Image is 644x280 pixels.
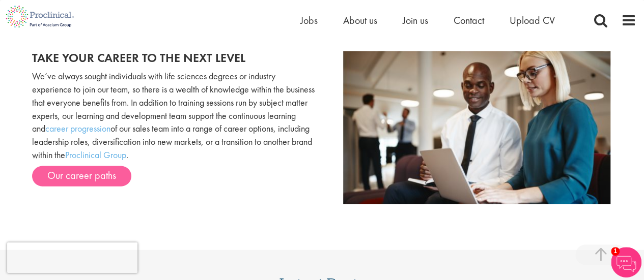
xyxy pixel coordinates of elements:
a: About us [343,14,377,27]
img: Chatbot [611,247,641,277]
a: Join us [403,14,428,27]
a: Contact [454,14,484,27]
span: 1 [611,247,620,256]
a: Jobs [300,14,318,27]
a: Our career paths [32,166,131,186]
iframe: reCAPTCHA [7,242,137,273]
a: Proclinical Group [65,149,126,161]
p: We’ve always sought individuals with life sciences degrees or industry experience to join our tea... [32,70,315,161]
h2: Take your career to the next level [32,51,315,65]
a: career progression [45,122,110,134]
a: Upload CV [510,14,555,27]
